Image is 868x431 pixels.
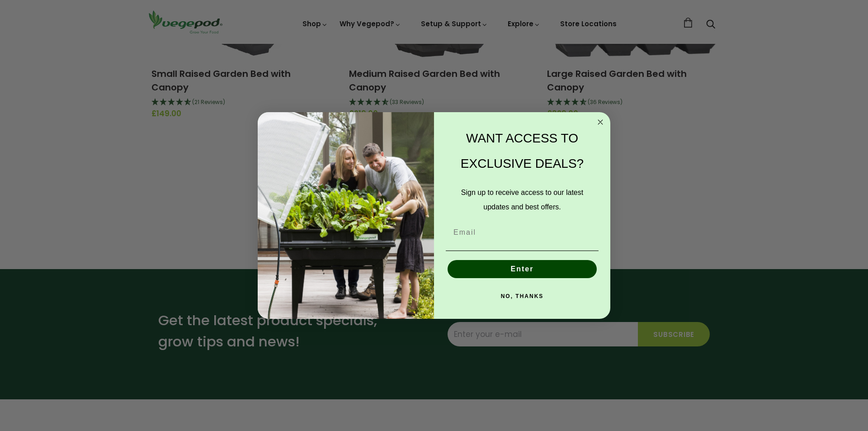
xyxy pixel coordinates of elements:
input: Email [446,223,599,242]
button: Enter [448,260,597,278]
span: Sign up to receive access to our latest updates and best offers. [461,189,583,211]
button: NO, THANKS [446,287,599,305]
img: e9d03583-1bb1-490f-ad29-36751b3212ff.jpeg [258,112,434,319]
button: Close dialog [595,117,606,128]
span: WANT ACCESS TO EXCLUSIVE DEALS? [461,131,584,171]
